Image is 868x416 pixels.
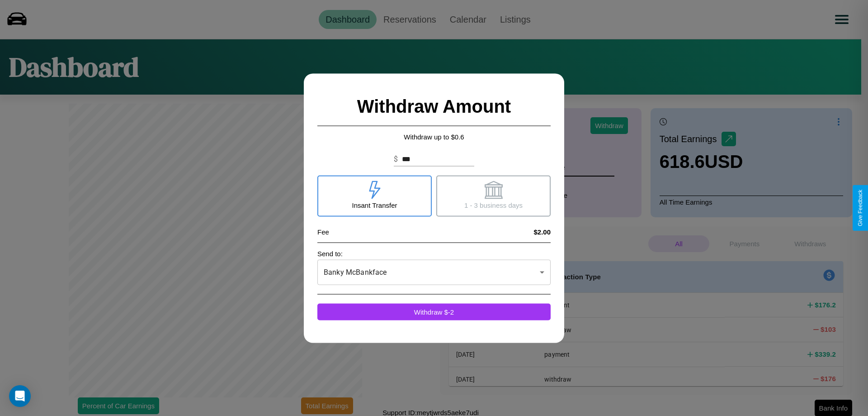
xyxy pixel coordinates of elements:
[317,259,551,285] div: Banky McBankface
[317,303,551,320] button: Withdraw $-2
[317,247,551,259] p: Send to:
[317,225,329,238] p: Fee
[352,199,397,211] p: Insant Transfer
[533,228,551,235] h4: $2.00
[464,199,523,211] p: 1 - 3 business days
[9,385,31,407] div: Open Intercom Messenger
[317,130,551,143] p: Withdraw up to $ 0.6
[857,190,863,226] div: Give Feedback
[394,153,398,164] p: $
[317,87,551,126] h2: Withdraw Amount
